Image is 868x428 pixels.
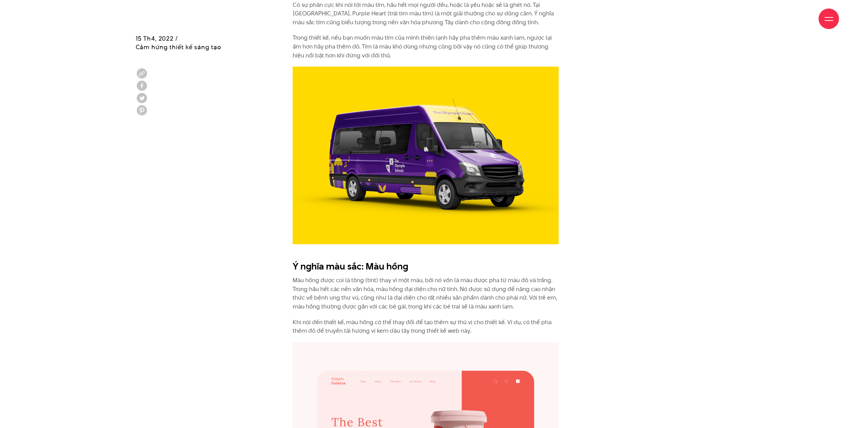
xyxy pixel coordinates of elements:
p: Màu hồng được coi là tông (tint) thay vì một màu, bởi nó vốn là màu được pha từ màu đỏ và trắng. ... [293,276,559,311]
img: Y nghia mau sac va cach ung dung mau trong thiet ke [293,67,559,244]
p: Khi nói đến thiết kế, màu hồng có thể thay đổi để tạo thêm sự thú vị cho thiết kế. Ví dụ, có thể ... [293,318,559,335]
p: Trong thiết kế, nếu bạn muốn màu tím của mình thiên lạnh hãy pha thêm màu xanh lam, ngược lại ấm ... [293,33,559,60]
span: 15 Th4, 2022 / Cảm hứng thiết kế sáng tạo [136,34,221,51]
h2: Ý nghĩa màu sắc: Màu hồng [293,260,559,273]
